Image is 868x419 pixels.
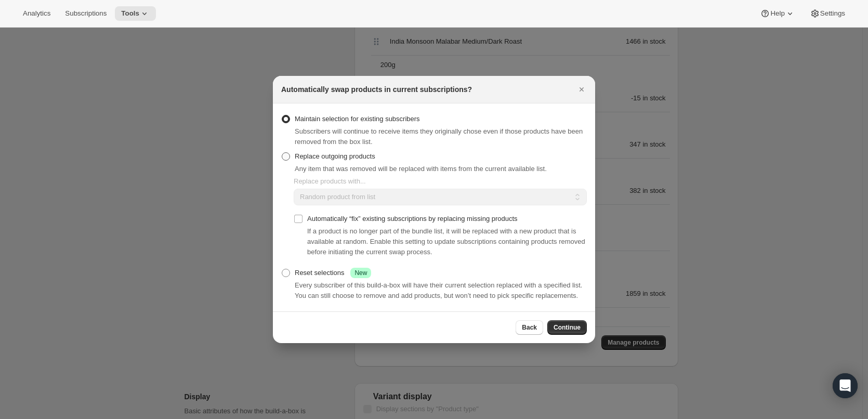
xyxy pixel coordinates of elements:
[295,115,420,123] span: Maintain selection for existing subscribers
[804,6,851,21] button: Settings
[59,6,113,21] button: Subscriptions
[820,9,845,18] span: Settings
[307,227,585,256] span: If a product is no longer part of the bundle list, it will be replaced with a new product that is...
[554,323,581,332] span: Continue
[295,152,375,160] span: Replace outgoing products
[574,82,589,97] button: Close
[295,281,582,299] span: Every subscriber of this build-a-box will have their current selection replaced with a specified ...
[281,84,472,95] h2: Automatically swap products in current subscriptions?
[307,215,518,222] span: Automatically “fix” existing subscriptions by replacing missing products
[295,268,371,278] div: Reset selections
[754,6,801,21] button: Help
[354,269,367,277] span: New
[17,6,57,21] button: Analytics
[770,9,784,18] span: Help
[115,6,156,21] button: Tools
[294,177,366,185] span: Replace products with...
[295,127,583,146] span: Subscribers will continue to receive items they originally chose even if those products have been...
[121,9,139,18] span: Tools
[833,373,858,398] div: Open Intercom Messenger
[522,323,537,332] span: Back
[547,320,587,335] button: Continue
[23,9,50,18] span: Analytics
[516,320,543,335] button: Back
[295,165,547,173] span: Any item that was removed will be replaced with items from the current available list.
[65,9,107,18] span: Subscriptions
